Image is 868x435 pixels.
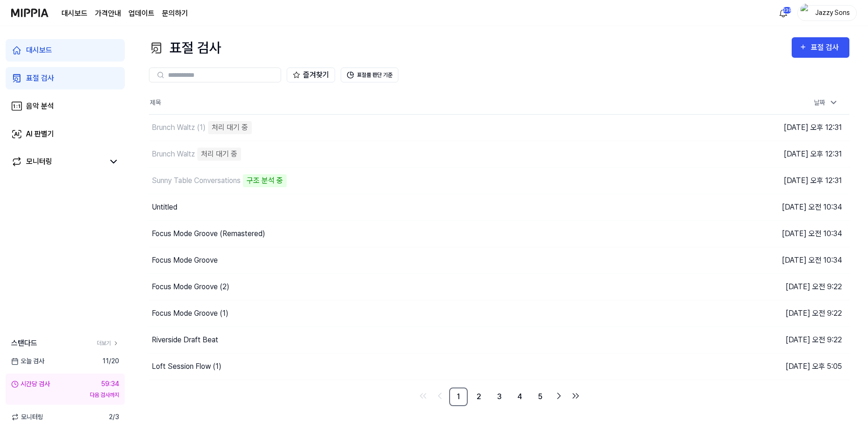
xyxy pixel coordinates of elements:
[11,379,50,389] div: 시간당 검사
[674,141,849,167] td: [DATE] 오후 12:31
[243,174,287,187] div: 구조 분석 중
[792,37,849,58] button: 표절 검사
[26,73,54,84] div: 표절 검사
[152,122,206,133] div: Brunch Waltz (1)
[26,45,52,56] div: 대시보드
[6,95,125,117] a: 음악 분석
[97,339,119,347] a: 더보기
[674,273,849,300] td: [DATE] 오전 9:22
[674,300,849,326] td: [DATE] 오전 9:22
[95,8,121,19] button: 가격안내
[811,41,842,54] div: 표절 검사
[511,387,529,406] a: 4
[197,148,241,161] div: 처리 대기 중
[102,356,119,366] span: 11 / 20
[149,92,674,114] th: 제목
[26,101,54,112] div: 음악 분석
[810,95,842,110] div: 날짜
[128,8,155,19] a: 업데이트
[6,67,125,89] a: 표절 검사
[149,387,849,406] nav: pagination
[152,255,218,266] div: Focus Mode Groove
[152,175,241,186] div: Sunny Table Conversations
[152,361,222,372] div: Loft Session Flow (1)
[149,37,221,58] div: 표절 검사
[531,387,550,406] a: 5
[674,114,849,141] td: [DATE] 오후 12:31
[470,387,488,406] a: 2
[801,4,812,22] img: profile
[11,338,37,349] span: 스탠다드
[341,68,398,82] button: 표절률 판단 기준
[152,149,195,160] div: Brunch Waltz
[162,8,188,19] a: 문의하기
[6,123,125,145] a: AI 판별기
[11,391,119,399] div: 다음 검사까지
[26,156,52,167] div: 모니터링
[152,228,265,239] div: Focus Mode Groove (Remastered)
[776,6,791,20] button: 알림239
[674,167,849,194] td: [DATE] 오후 12:31
[782,7,792,14] div: 239
[101,379,119,389] div: 59:34
[449,387,468,406] a: 1
[152,308,229,319] div: Focus Mode Groove (1)
[152,334,218,346] div: Riverside Draft Beat
[490,387,509,406] a: 3
[797,5,857,21] button: profileJazzy Sons
[11,156,104,167] a: 모니터링
[674,353,849,380] td: [DATE] 오후 5:05
[674,194,849,220] td: [DATE] 오전 10:34
[11,412,43,422] span: 모니터링
[26,129,54,140] div: AI 판별기
[11,356,44,366] span: 오늘 검사
[432,388,447,403] a: Go to previous page
[416,388,431,403] a: Go to first page
[814,7,851,18] div: Jazzy Sons
[61,8,87,19] a: 대시보드
[674,220,849,247] td: [DATE] 오전 10:34
[152,202,177,213] div: Untitled
[208,121,252,134] div: 처리 대기 중
[6,39,125,61] a: 대시보드
[674,247,849,273] td: [DATE] 오전 10:34
[152,281,229,292] div: Focus Mode Groove (2)
[778,7,789,19] img: 알림
[109,412,119,422] span: 2 / 3
[568,388,583,403] a: Go to last page
[674,326,849,353] td: [DATE] 오전 9:22
[287,68,335,82] button: 즐겨찾기
[552,388,566,403] a: Go to next page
